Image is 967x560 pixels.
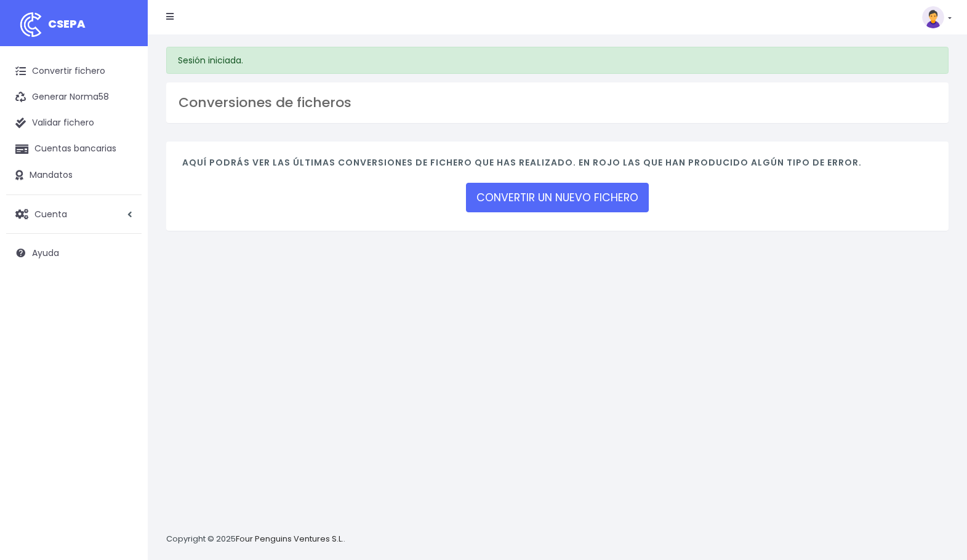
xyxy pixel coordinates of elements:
[15,9,46,40] img: logo
[48,16,86,31] span: CSEPA
[6,201,142,227] a: Cuenta
[166,47,949,74] div: Sesión iniciada.
[166,533,345,546] p: Copyright © 2025 .
[6,110,142,136] a: Validar fichero
[6,58,142,84] a: Convertir fichero
[6,162,142,188] a: Mandatos
[6,84,142,110] a: Generar Norma58
[6,136,142,162] a: Cuentas bancarias
[236,533,343,545] a: Four Penguins Ventures S.L.
[32,247,59,259] span: Ayuda
[34,207,67,220] span: Cuenta
[182,158,933,174] h4: Aquí podrás ver las últimas conversiones de fichero que has realizado. En rojo las que han produc...
[466,183,649,212] a: CONVERTIR UN NUEVO FICHERO
[6,240,142,266] a: Ayuda
[922,6,944,28] img: profile
[179,95,936,111] h3: Conversiones de ficheros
